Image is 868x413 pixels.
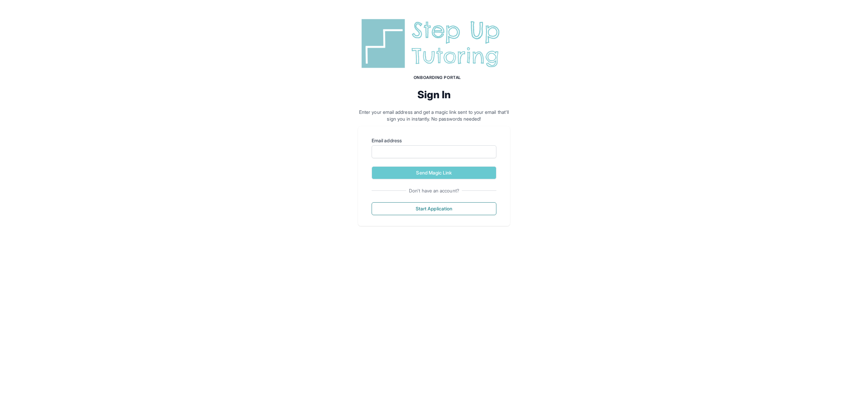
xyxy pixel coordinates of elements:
span: Don't have an account? [406,187,462,194]
h1: Onboarding Portal [365,75,510,80]
p: Enter your email address and get a magic link sent to your email that'll sign you in instantly. N... [358,109,510,122]
img: Step Up Tutoring horizontal logo [358,16,510,71]
button: Send Magic Link [372,166,496,179]
h2: Sign In [358,88,510,101]
button: Start Application [372,202,496,215]
label: Email address [372,137,496,144]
